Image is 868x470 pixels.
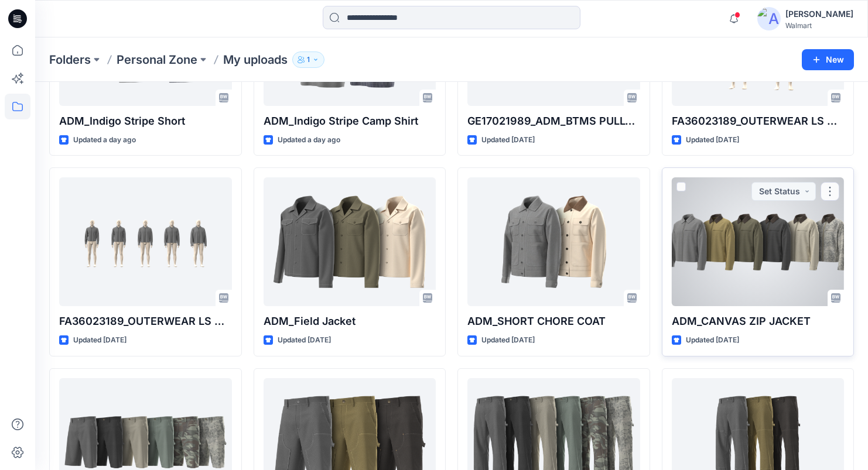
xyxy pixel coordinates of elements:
p: GE17021989_ADM_BTMS PULLON CARGO SHORT [467,113,640,129]
p: Updated [DATE] [686,334,739,347]
div: [PERSON_NAME] [785,7,853,21]
a: ADM_CANVAS ZIP JACKET [672,177,845,306]
p: 1 [307,53,310,66]
p: ADM_Indigo Stripe Camp Shirt [264,113,436,129]
p: Updated a day ago [73,134,136,146]
p: My uploads [223,52,288,68]
a: ADM_SHORT CHORE COAT [467,177,640,306]
a: Personal Zone [117,52,197,68]
p: Updated [DATE] [686,134,739,146]
button: 1 [292,52,324,68]
a: FA36023189_OUTERWEAR LS WORKWEAR JKT_3D SIZE SET_REG [59,177,232,306]
p: Updated a day ago [278,134,340,146]
p: ADM_Field Jacket [264,313,436,330]
p: Updated [DATE] [73,334,127,347]
p: FA36023189_OUTERWEAR LS WORKWEAR JKT_3D SIZE SET_REG [59,313,232,330]
div: Walmart [785,21,853,30]
a: ADM_Field Jacket [264,177,436,306]
img: avatar [757,7,781,30]
p: ADM_Indigo Stripe Short [59,113,232,129]
button: New [802,49,854,70]
a: Folders [49,52,91,68]
p: ADM_CANVAS ZIP JACKET [672,313,845,330]
p: Updated [DATE] [481,334,535,347]
p: Updated [DATE] [278,334,331,347]
p: Updated [DATE] [481,134,535,146]
p: FA36023189_OUTERWEAR LS WORKWEAR JKT_3D SIZE SET_BIG MAN [672,113,845,129]
p: ADM_SHORT CHORE COAT [467,313,640,330]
